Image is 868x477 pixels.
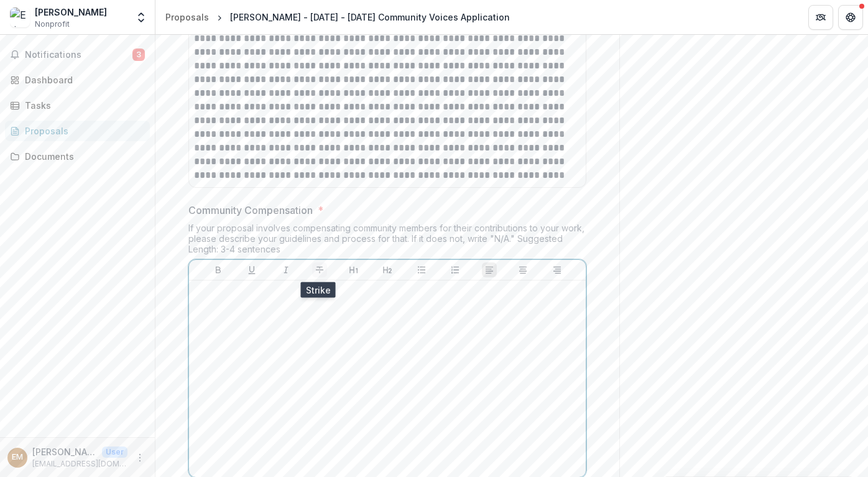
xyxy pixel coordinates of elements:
[515,262,530,277] button: Align Center
[12,453,23,461] div: Erin Morales-Williams
[5,121,150,141] a: Proposals
[346,262,361,277] button: Heading 1
[5,45,150,65] button: Notifications3
[230,11,510,24] div: [PERSON_NAME] - [DATE] - [DATE] Community Voices Application
[35,19,70,30] span: Nonprofit
[808,5,833,30] button: Partners
[160,8,214,26] a: Proposals
[380,262,395,277] button: Heading 2
[550,262,565,277] button: Align Right
[5,146,150,167] a: Documents
[102,447,127,458] p: User
[132,450,147,465] button: More
[10,7,30,27] img: Erin Morales-Williams
[188,203,313,218] p: Community Compensation
[279,262,293,277] button: Italicize
[838,5,863,30] button: Get Help
[25,150,140,163] div: Documents
[160,8,515,26] nav: breadcrumb
[132,49,145,61] span: 3
[132,5,150,30] button: Open entity switcher
[35,6,107,19] div: [PERSON_NAME]
[165,11,209,24] div: Proposals
[25,124,140,137] div: Proposals
[188,223,586,259] div: If your proposal involves compensating community members for their contributions to your work, pl...
[448,262,463,277] button: Ordered List
[25,73,140,86] div: Dashboard
[5,95,150,116] a: Tasks
[32,445,97,458] p: [PERSON_NAME]
[244,262,259,277] button: Underline
[5,70,150,90] a: Dashboard
[25,99,140,112] div: Tasks
[482,262,497,277] button: Align Left
[25,50,132,60] span: Notifications
[414,262,429,277] button: Bullet List
[32,458,127,470] p: [EMAIL_ADDRESS][DOMAIN_NAME]
[312,262,327,277] button: Strike
[211,262,226,277] button: Bold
